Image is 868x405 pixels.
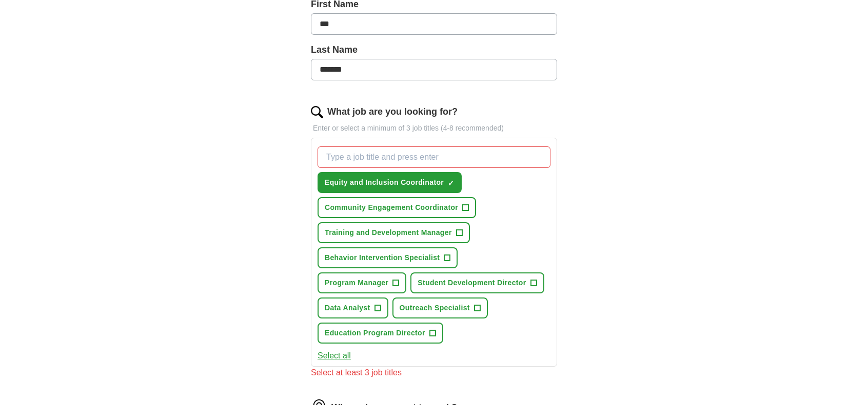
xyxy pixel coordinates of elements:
[392,297,488,318] button: Outreach Specialist
[448,179,454,187] span: ✓
[325,177,444,188] span: Equity and Inclusion Coordinator
[410,272,544,293] button: Student Development Director
[325,278,388,288] span: Program Manager
[311,123,557,134] p: Enter or select a minimum of 3 job titles (4-8 recommended)
[318,323,443,344] button: Education Program Director
[327,105,458,119] label: What job are you looking for?
[318,297,388,318] button: Data Analyst
[311,43,557,57] label: Last Name
[311,106,323,118] img: search.png
[318,247,458,268] button: Behavior Intervention Specialist
[318,172,462,193] button: Equity and Inclusion Coordinator✓
[318,146,550,168] input: Type a job title and press enter
[400,303,470,313] span: Outreach Specialist
[318,350,351,362] button: Select all
[311,367,557,379] div: Select at least 3 job titles
[318,272,406,293] button: Program Manager
[325,227,452,238] span: Training and Development Manager
[318,222,470,243] button: Training and Development Manager
[325,303,370,313] span: Data Analyst
[325,252,440,263] span: Behavior Intervention Specialist
[418,278,526,288] span: Student Development Director
[325,202,458,213] span: Community Engagement Coordinator
[318,197,476,218] button: Community Engagement Coordinator
[325,328,425,338] span: Education Program Director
